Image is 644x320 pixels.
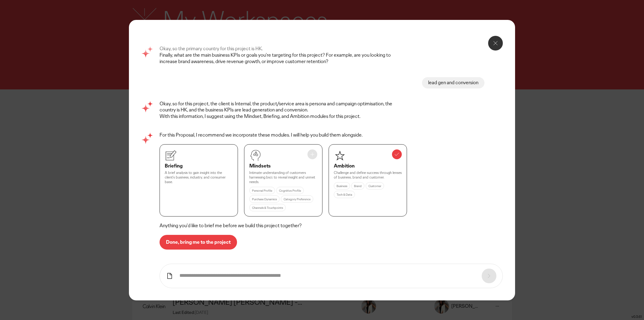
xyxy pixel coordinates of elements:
[165,163,233,169] div: Briefing
[281,195,313,203] div: Category Preference
[334,191,355,198] div: Tech & Data
[249,204,286,211] div: Channels & Touchpoints
[160,101,398,114] p: Okay, so for this project, the client is Internal, the product/service area is persona and campai...
[249,187,275,194] div: Personal Profile
[366,182,384,190] div: Customer
[166,240,231,245] p: Done, bring me to the project
[160,46,398,52] p: Okay, so the primary country for this project is HK.
[334,163,402,169] div: Ambition
[249,149,262,162] img: mindsets.png
[334,171,402,180] div: Challenge and define success through lenses of business, brand and customer.
[249,163,317,169] div: Mindsets
[160,235,237,250] button: Done, bring me to the project
[165,171,233,184] div: A brief analysis to gain insight into the client's business, industry, and consumer base.
[428,80,478,86] div: lead gen and conversion
[351,182,364,190] div: Brand
[165,149,177,162] img: briefing.png
[249,195,280,203] div: Purchase Dynamics
[249,171,317,184] div: Intimate understanding of customers harnessing bsci. to reveal insight and unmet needs.
[334,182,350,190] div: Business
[160,132,485,138] div: For this Proposal, I recommend we incorporate these modules. I will help you build them alongside.
[334,149,346,162] img: icon_ambitionW.png
[160,52,398,65] p: Finally, what are the main business KPIs or goals you're targeting for this project? For example,...
[276,187,304,194] div: Cognitive Profile
[160,113,398,120] p: With this information, I suggest using the Mindset, Briefing, and Ambition modules for this project.
[160,223,485,229] div: Anything you'd like to brief me before we build this project together?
